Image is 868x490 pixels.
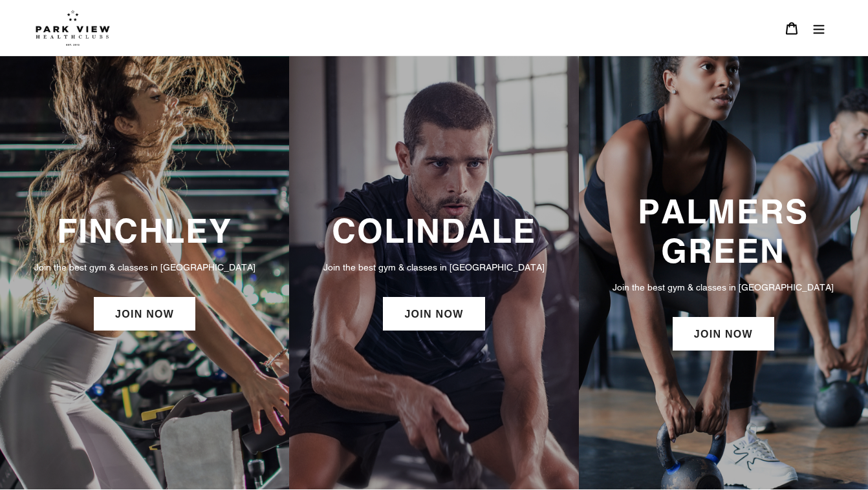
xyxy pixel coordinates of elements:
p: Join the best gym & classes in [GEOGRAPHIC_DATA] [592,280,855,294]
h3: COLINDALE [302,211,565,250]
button: Menu [805,14,832,42]
p: Join the best gym & classes in [GEOGRAPHIC_DATA] [302,260,565,274]
a: JOIN NOW: Palmers Green Membership [673,317,774,351]
a: JOIN NOW: Colindale Membership [383,297,484,331]
h3: PALMERS GREEN [592,192,855,271]
img: Park view health clubs is a gym near you. [36,10,110,46]
a: JOIN NOW: Finchley Membership [94,297,195,331]
h3: FINCHLEY [13,211,276,250]
p: Join the best gym & classes in [GEOGRAPHIC_DATA] [13,260,276,274]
